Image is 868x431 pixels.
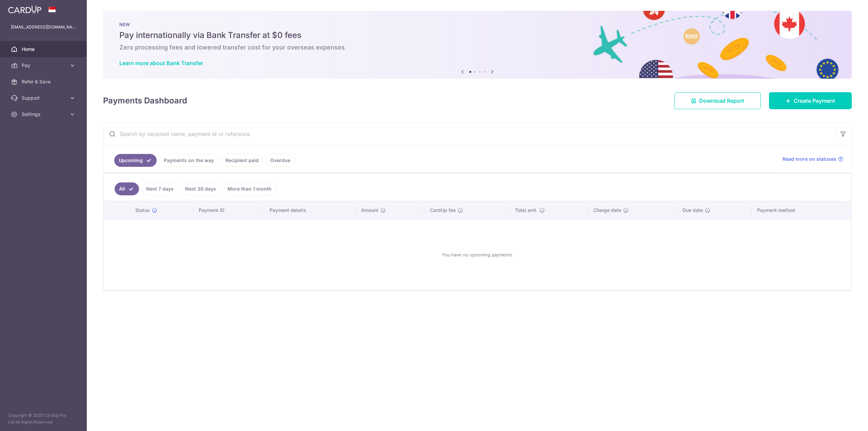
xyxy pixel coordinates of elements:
[593,207,621,214] span: Charge date
[266,154,295,167] a: Overdue
[114,154,157,167] a: Upcoming
[752,201,851,219] th: Payment method
[159,154,218,167] a: Payments on the way
[22,111,66,118] span: Settings
[221,154,263,167] a: Recipient paid
[142,182,178,195] a: Next 7 days
[430,207,456,214] span: CardUp fee
[193,201,264,219] th: Payment ID
[361,207,378,214] span: Amount
[699,97,744,105] span: Download Report
[22,78,66,85] span: Refer & Save
[264,201,356,219] th: Payment details
[119,22,835,27] p: NEW
[783,156,843,162] a: Read more on statuses
[223,182,276,195] a: More than 1 month
[674,92,761,109] a: Download Report
[103,11,852,79] img: Bank transfer banner
[103,95,187,107] h4: Payments Dashboard
[794,97,835,105] span: Create Payment
[8,5,41,14] img: CardUp
[103,123,835,145] input: Search by recipient name, payment id or reference
[515,207,537,214] span: Total amt.
[119,30,835,41] h5: Pay internationally via Bank Transfer at $0 fees
[115,182,139,195] a: All
[783,156,836,162] span: Read more on statuses
[22,46,66,53] span: Home
[683,207,703,214] span: Due date
[11,24,76,31] p: [EMAIL_ADDRESS][DOMAIN_NAME]
[119,60,203,66] a: Learn more about Bank Transfer
[119,43,835,52] h6: Zero processing fees and lowered transfer cost for your overseas expenses
[22,62,66,69] span: Pay
[135,207,150,214] span: Status
[769,92,852,109] a: Create Payment
[112,225,843,285] div: You have no upcoming payments.
[181,182,220,195] a: Next 30 days
[22,95,66,101] span: Support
